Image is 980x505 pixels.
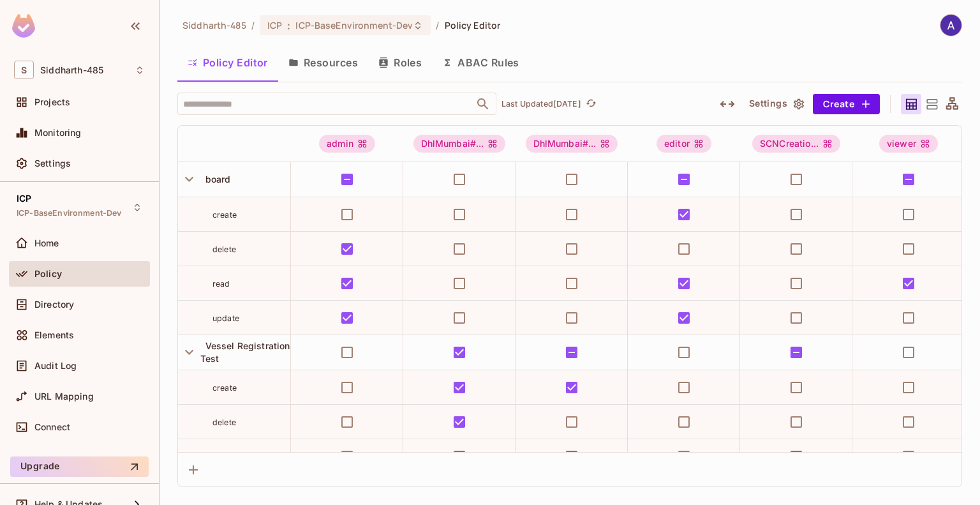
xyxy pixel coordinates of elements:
span: delete [212,245,236,254]
span: Directory [34,299,74,310]
button: Open [474,95,492,113]
div: SCNCreatio... [752,135,840,153]
button: Create [813,94,880,114]
span: S [14,61,34,79]
button: Roles [368,47,432,79]
div: editor [657,135,711,153]
span: Elements [34,330,74,340]
img: ASHISH SANDEY [940,15,961,36]
span: Connect [34,422,70,432]
button: Resources [278,47,368,79]
div: DhlMumbai#... [413,135,506,153]
span: create [212,210,237,220]
span: Settings [34,158,71,169]
span: Monitoring [34,128,82,138]
span: update [212,313,239,323]
div: DhlMumbai#... [526,135,618,153]
span: read [212,279,230,289]
div: admin [319,135,375,153]
button: Upgrade [10,456,149,477]
span: refresh [586,98,597,110]
span: create [212,383,237,393]
img: SReyMgAAAABJRU5ErkJggg== [12,14,35,38]
button: ABAC Rules [432,47,530,79]
span: ICP [267,19,282,31]
span: DhlMumbai#OrgMember [526,135,618,153]
span: URL Mapping [34,391,94,402]
p: Last Updated [DATE] [501,99,581,109]
div: viewer [879,135,938,153]
span: ICP [17,193,31,204]
span: DhlMumbai#OrgAdmin [413,135,506,153]
span: Click to refresh data [581,96,599,112]
button: Policy Editor [177,47,278,79]
span: delete [212,418,236,427]
button: Settings [744,94,808,114]
span: : [286,20,291,31]
span: Policy [34,269,62,279]
span: Home [34,238,59,248]
li: / [436,19,439,31]
span: board [200,174,231,185]
button: refresh [584,96,599,112]
span: Vessel Registration Test [200,340,290,364]
span: ICP-BaseEnvironment-Dev [17,208,121,218]
span: ICP-BaseEnvironment-Dev [295,19,413,31]
span: Projects [34,97,70,107]
span: read [212,452,230,462]
span: the active workspace [182,19,246,31]
span: Audit Log [34,361,77,371]
span: SCNCreationManager [752,135,840,153]
span: Policy Editor [445,19,501,31]
li: / [251,19,255,31]
span: Workspace: Siddharth-485 [40,65,103,75]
